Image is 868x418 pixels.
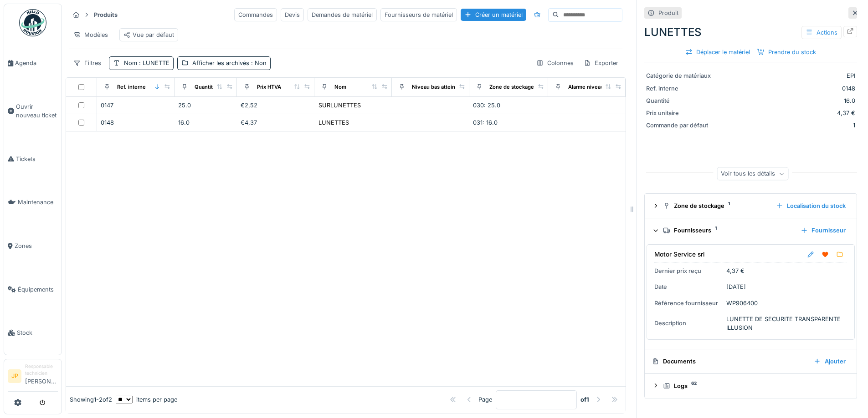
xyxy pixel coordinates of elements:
[4,268,62,312] a: Équipements
[754,46,820,58] div: Prendre du stock
[797,224,849,237] div: Fournisseur
[192,59,267,67] div: Afficher les archivés
[726,282,746,291] div: [DATE]
[654,319,723,327] div: Description
[18,198,58,206] span: Maintenance
[19,9,46,36] img: Badge_color-CXgf-gQk.svg
[318,101,361,110] div: SURLUNETTES
[801,26,842,39] div: Actions
[249,60,267,66] span: : Non
[116,395,177,404] div: items per page
[654,282,723,291] div: Date
[25,363,58,389] li: [PERSON_NAME]
[810,355,849,368] div: Ajouter
[663,201,769,210] div: Zone de stockage
[654,299,723,307] div: Référence fournisseur
[69,56,105,70] div: Filtres
[241,118,311,127] div: €4,37
[646,109,714,117] div: Prix unitaire
[18,285,58,294] span: Équipements
[772,200,849,212] div: Localisation du stock
[489,83,534,91] div: Zone de stockage
[718,96,855,105] div: 16.0
[195,83,216,91] div: Quantité
[718,109,855,117] div: 4,37 €
[663,382,846,390] div: Logs
[461,9,526,21] div: Créer un matériel
[646,121,714,130] div: Commande par défaut
[90,10,121,19] strong: Produits
[69,28,112,41] div: Modèles
[658,9,678,17] div: Produit
[646,96,714,105] div: Quantité
[717,167,788,181] div: Voir tous les détails
[380,8,457,21] div: Fournisseurs de matériel
[726,267,745,275] div: 4,37 €
[234,8,277,21] div: Commandes
[123,30,174,39] div: Vue par défaut
[726,299,758,307] div: WP906400
[654,250,704,259] div: Motor Service srl
[718,121,855,130] div: 1
[17,328,58,337] span: Stock
[568,83,614,91] div: Alarme niveau bas
[4,41,62,85] a: Agenda
[8,369,21,383] li: JP
[334,83,346,91] div: Nom
[718,84,855,93] div: 0148
[124,59,169,67] div: Nom
[70,395,112,404] div: Showing 1 - 2 of 2
[101,118,171,127] div: 0148
[281,8,304,21] div: Devis
[101,101,171,110] div: 0147
[654,267,723,275] div: Dernier prix reçu
[178,101,233,110] div: 25.0
[682,46,754,58] div: Déplacer le matériel
[644,24,857,40] div: LUNETTES
[16,155,58,163] span: Tickets
[646,84,714,93] div: Ref. interne
[137,60,169,66] span: : LUNETTE
[241,101,311,110] div: €2,52
[473,119,498,126] span: 031: 16.0
[580,395,589,404] strong: of 1
[15,242,58,250] span: Zones
[8,363,58,392] a: JP Responsable technicien[PERSON_NAME]
[25,363,58,377] div: Responsable technicien
[308,8,377,21] div: Demandes de matériel
[257,83,281,91] div: Prix HTVA
[412,83,461,91] div: Niveau bas atteint ?
[178,118,233,127] div: 16.0
[532,56,578,70] div: Colonnes
[15,59,58,67] span: Agenda
[580,56,622,70] div: Exporter
[473,102,500,109] span: 030: 25.0
[652,357,806,366] div: Documents
[16,102,58,120] span: Ouvrir nouveau ticket
[718,71,855,80] div: EPI
[4,311,62,355] a: Stock
[726,315,847,332] div: LUNETTE DE SECURITE TRANSPARENTE ILLUSION
[4,224,62,268] a: Zones
[478,395,492,404] div: Page
[648,222,853,239] summary: Fournisseurs1Fournisseur
[648,378,853,394] summary: Logs62
[4,181,62,224] a: Maintenance
[648,353,853,370] summary: DocumentsAjouter
[318,118,349,127] div: LUNETTES
[663,226,793,235] div: Fournisseurs
[648,197,853,214] summary: Zone de stockage1Localisation du stock
[646,71,714,80] div: Catégorie de matériaux
[117,83,146,91] div: Ref. interne
[4,137,62,181] a: Tickets
[4,85,62,137] a: Ouvrir nouveau ticket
